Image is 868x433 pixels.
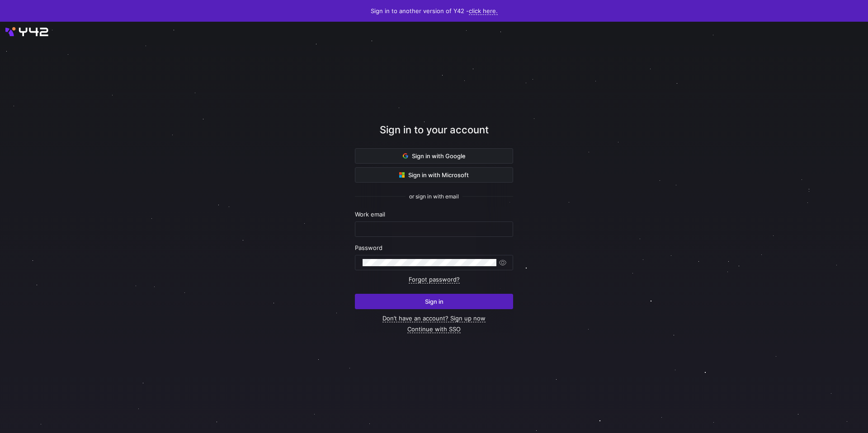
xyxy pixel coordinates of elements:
[382,315,486,322] a: Don’t have an account? Sign up now
[355,294,513,309] button: Sign in
[409,276,460,283] a: Forgot password?
[355,211,385,218] span: Work email
[355,122,513,148] div: Sign in to your account
[355,148,513,164] button: Sign in with Google
[425,298,443,305] span: Sign in
[407,325,461,333] a: Continue with SSO
[355,167,513,183] button: Sign in with Microsoft
[355,244,382,251] span: Password
[409,193,459,200] span: or sign in with email
[399,171,469,179] span: Sign in with Microsoft
[469,7,498,15] a: click here.
[403,152,466,160] span: Sign in with Google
